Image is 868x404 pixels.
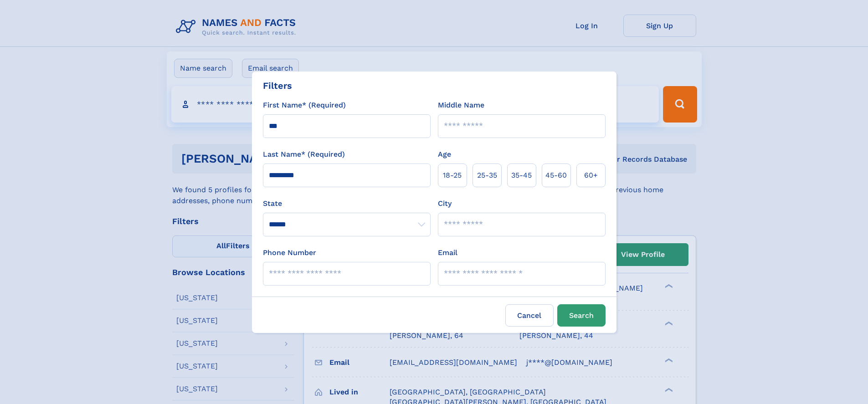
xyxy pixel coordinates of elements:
[557,304,606,327] button: Search
[511,170,532,181] span: 35‑45
[263,247,316,258] label: Phone Number
[584,170,598,181] span: 60+
[263,100,346,111] label: First Name* (Required)
[438,100,484,111] label: Middle Name
[263,198,431,209] label: State
[438,149,451,160] label: Age
[505,304,554,327] label: Cancel
[443,170,462,181] span: 18‑25
[438,198,452,209] label: City
[545,170,567,181] span: 45‑60
[263,149,345,160] label: Last Name* (Required)
[438,247,457,258] label: Email
[477,170,497,181] span: 25‑35
[263,79,292,92] div: Filters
